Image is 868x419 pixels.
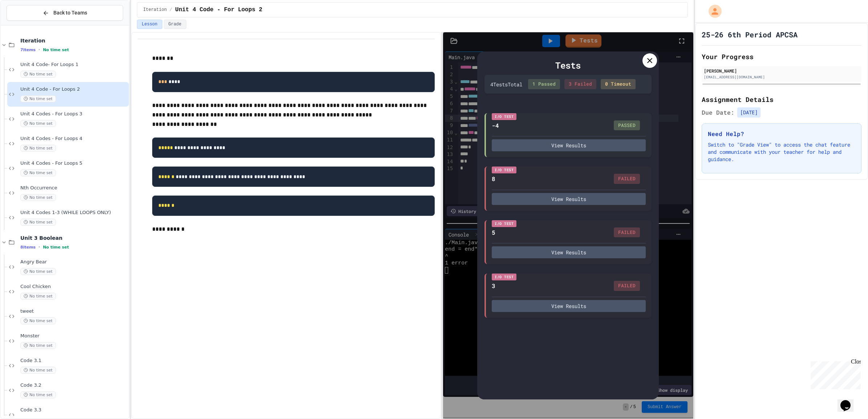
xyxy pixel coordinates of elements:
[20,358,127,364] span: Code 3.1
[20,120,56,127] span: No time set
[601,79,636,89] div: 0 Timeout
[43,48,69,52] span: No time set
[20,169,56,176] span: No time set
[38,244,40,250] span: •
[492,121,499,130] div: -4
[164,20,186,29] button: Grade
[702,52,861,62] h2: Your Progress
[20,194,56,201] span: No time set
[53,9,87,17] span: Back to Teams
[564,79,596,89] div: 3 Failed
[20,185,127,191] span: Nth Occurrence
[808,358,861,389] iframe: chat widget
[20,317,56,324] span: No time set
[20,407,127,413] span: Code 3.3
[614,120,640,131] div: PASSED
[492,113,516,120] div: I/O Test
[3,3,50,46] div: Chat with us now!Close
[20,210,127,216] span: Unit 4 Codes 1-3 (WHILE LOOPS ONLY)
[492,282,495,290] div: 3
[175,5,262,14] span: Unit 4 Code - For Loops 2
[492,274,516,280] div: I/O Test
[528,79,560,89] div: 1 Passed
[492,300,646,312] button: View Results
[20,86,127,93] span: Unit 4 Code - For Loops 2
[170,7,172,13] span: /
[20,37,127,44] span: Iteration
[20,111,127,117] span: Unit 4 Codes - For Loops 3
[20,391,56,398] span: No time set
[20,293,56,300] span: No time set
[20,235,127,241] span: Unit 3 Boolean
[704,74,859,80] div: [EMAIL_ADDRESS][DOMAIN_NAME]
[702,29,798,40] h1: 25-26 6th Period APCSA
[20,95,56,102] span: No time set
[708,130,855,138] h3: Need Help?
[20,308,127,315] span: tweet
[492,139,646,151] button: View Results
[20,284,127,290] span: Cool Chicken
[614,227,640,238] div: FAILED
[492,167,516,173] div: I/O Test
[614,174,640,184] div: FAILED
[43,245,69,250] span: No time set
[20,333,127,339] span: Monster
[492,193,646,205] button: View Results
[20,259,127,265] span: Angry Bear
[137,20,162,29] button: Lesson
[20,136,127,142] span: Unit 4 Codes - For Loops 4
[702,94,861,104] h2: Assignment Details
[492,228,495,237] div: 5
[614,281,640,291] div: FAILED
[20,219,56,226] span: No time set
[704,67,859,74] div: [PERSON_NAME]
[701,3,723,20] div: My Account
[492,220,516,227] div: I/O Test
[20,145,56,152] span: No time set
[20,382,127,389] span: Code 3.2
[20,268,56,275] span: No time set
[20,367,56,374] span: No time set
[490,81,522,88] div: 4 Test s Total
[20,342,56,349] span: No time set
[702,108,734,117] span: Due Date:
[837,390,861,412] iframe: chat widget
[20,71,56,78] span: No time set
[20,245,36,250] span: 8 items
[143,7,167,13] span: Iteration
[492,174,495,183] div: 8
[7,5,123,21] button: Back to Teams
[492,246,646,258] button: View Results
[737,107,760,118] span: [DATE]
[708,141,855,163] p: Switch to "Grade View" to access the chat feature and communicate with your teacher for help and ...
[484,59,652,72] div: Tests
[20,160,127,167] span: Unit 4 Codes - For Loops 5
[20,62,127,68] span: Unit 4 Code- For Loops 1
[20,48,36,52] span: 7 items
[38,47,40,53] span: •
